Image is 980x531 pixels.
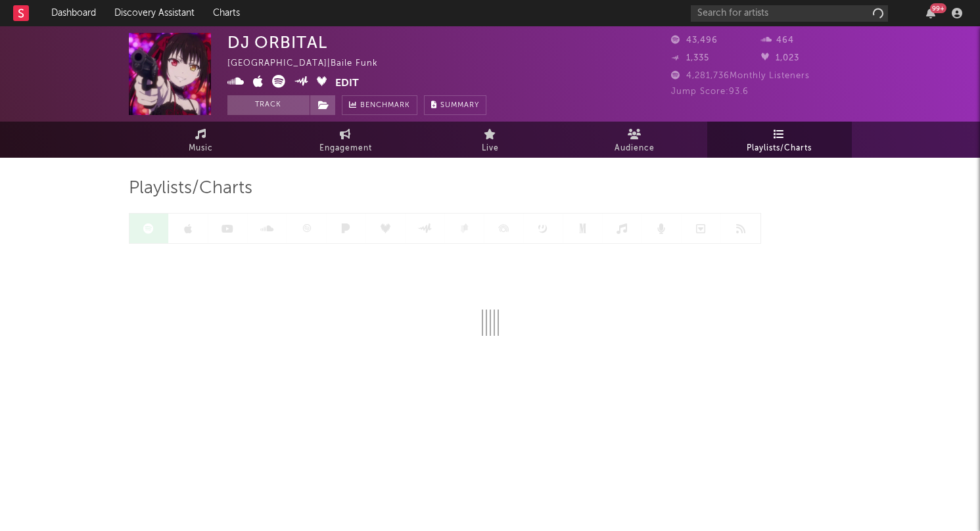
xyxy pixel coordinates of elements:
div: 99 + [930,3,946,13]
div: [GEOGRAPHIC_DATA] | Baile Funk [227,56,393,72]
div: DJ ORBITAL [227,33,327,52]
a: Playlists/Charts [707,122,852,158]
span: 4,281,736 Monthly Listeners [671,72,810,80]
span: Benchmark [360,98,410,114]
span: Summary [440,102,479,109]
a: Audience [563,122,707,158]
span: Playlists/Charts [747,141,812,156]
button: 99+ [926,8,935,18]
button: Summary [424,95,486,115]
span: Engagement [319,141,372,156]
a: Live [418,122,563,158]
span: Audience [615,141,655,156]
span: Playlists/Charts [129,181,252,196]
span: 1,023 [761,54,799,62]
a: Engagement [273,122,418,158]
span: Music [189,141,213,156]
span: 464 [761,36,794,45]
input: Search for artists [691,5,888,22]
span: Live [482,141,499,156]
span: Jump Score: 93.6 [671,87,749,96]
a: Benchmark [342,95,417,115]
a: Music [129,122,273,158]
span: 43,496 [671,36,718,45]
button: Track [227,95,310,115]
span: 1,335 [671,54,709,62]
button: Edit [335,75,359,91]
